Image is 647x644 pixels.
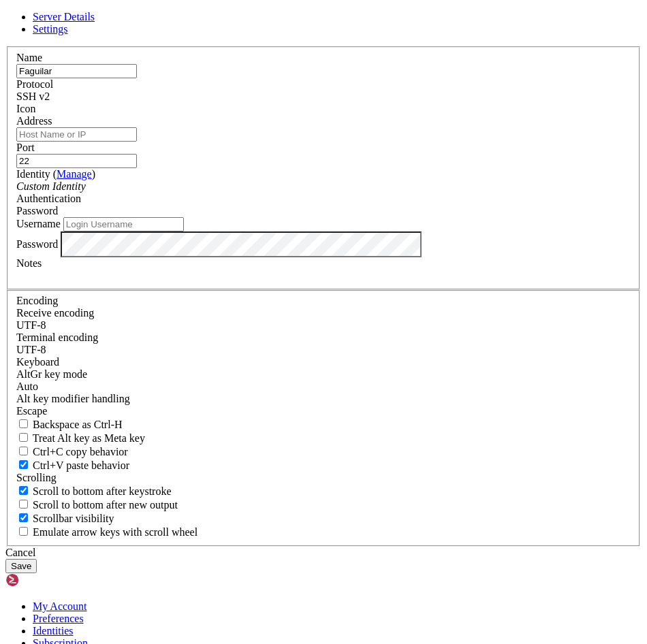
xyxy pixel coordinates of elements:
input: Backspace as Ctrl-H [19,419,28,428]
span: Ctrl+V paste behavior [33,460,129,471]
span: SSH v2 [16,91,50,102]
div: SSH v2 [16,91,631,103]
span: Scroll to bottom after new output [33,499,178,511]
span: Treat Alt key as Meta key [33,432,145,444]
input: Port Number [16,154,137,168]
span: Auto [16,381,38,392]
label: When using the alternative screen buffer, and DECCKM (Application Cursor Keys) is active, mouse w... [16,526,198,538]
img: Shellngn [5,573,84,587]
input: Ctrl+C copy behavior [19,447,28,455]
span: Password [16,205,58,216]
label: Authentication [16,193,81,204]
label: Scroll to bottom after new output. [16,499,178,511]
div: UTF-8 [16,319,631,332]
label: Ctrl+V pastes if true, sends ^V to host if false. Ctrl+Shift+V sends ^V to host if true, pastes i... [16,460,129,471]
label: Port [16,142,35,153]
span: Backspace as Ctrl-H [33,419,123,430]
div: Cancel [5,547,642,559]
label: Controls how the Alt key is handled. Escape: Send an ESC prefix. 8-Bit: Add 128 to the typed char... [16,393,130,404]
div: UTF-8 [16,344,631,356]
input: Treat Alt key as Meta key [19,433,28,442]
label: Encoding [16,295,58,306]
input: Host Name or IP [16,127,137,142]
label: Address [16,115,52,127]
label: Notes [16,257,42,269]
label: Protocol [16,78,53,90]
div: Password [16,205,631,217]
span: UTF-8 [16,319,46,331]
label: The vertical scrollbar mode. [16,513,114,524]
span: ( ) [53,168,95,180]
input: Login Username [63,217,184,231]
input: Emulate arrow keys with scroll wheel [19,527,28,536]
label: Set the expected encoding for data received from the host. If the encodings do not match, visual ... [16,368,87,380]
input: Ctrl+V paste behavior [19,460,28,469]
input: Server Name [16,64,137,78]
label: Ctrl-C copies if true, send ^C to host if false. Ctrl-Shift-C sends ^C to host if true, copies if... [16,446,128,457]
label: If true, the backspace should send BS ('\x08', aka ^H). Otherwise the backspace key should send '... [16,419,123,430]
label: Password [16,238,58,249]
label: Keyboard [16,356,59,368]
input: Scrollbar visibility [19,513,28,522]
div: Escape [16,405,631,417]
span: Escape [16,405,47,417]
a: Preferences [33,613,84,624]
label: Set the expected encoding for data received from the host. If the encodings do not match, visual ... [16,307,94,319]
span: Scrollbar visibility [33,513,114,524]
span: Emulate arrow keys with scroll wheel [33,526,198,538]
label: Name [16,52,42,63]
span: UTF-8 [16,344,46,355]
div: Custom Identity [16,180,631,193]
a: Settings [33,23,68,35]
button: Save [5,559,37,573]
div: Auto [16,381,631,393]
label: Identity [16,168,95,180]
span: Scroll to bottom after keystroke [33,485,172,497]
label: Icon [16,103,35,114]
a: Manage [57,168,92,180]
label: Whether the Alt key acts as a Meta key or as a distinct Alt key. [16,432,145,444]
span: Ctrl+C copy behavior [33,446,128,457]
input: Scroll to bottom after new output [19,500,28,509]
label: Whether to scroll to the bottom on any keystroke. [16,485,172,497]
label: Username [16,218,61,229]
a: My Account [33,600,87,612]
a: Server Details [33,11,95,22]
label: Scrolling [16,472,57,483]
label: The default terminal encoding. ISO-2022 enables character map translations (like graphics maps). ... [16,332,98,343]
input: Scroll to bottom after keystroke [19,486,28,495]
a: Identities [33,625,74,637]
i: Custom Identity [16,180,86,192]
